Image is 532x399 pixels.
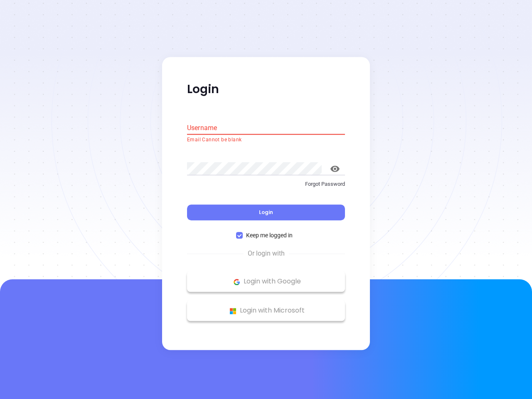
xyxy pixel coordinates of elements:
a: Forgot Password [187,180,345,195]
button: Google Logo Login with Google [187,271,345,292]
p: Login with Google [191,276,341,288]
span: Login [259,209,273,216]
span: Keep me logged in [243,231,296,240]
img: Microsoft Logo [228,306,238,316]
button: Login [187,205,345,221]
p: Forgot Password [187,180,345,188]
p: Login with Microsoft [191,305,341,317]
button: toggle password visibility [325,159,345,179]
span: Or login with [244,249,289,259]
button: Microsoft Logo Login with Microsoft [187,300,345,321]
p: Email Cannot be blank [187,136,345,144]
p: Login [187,82,345,97]
img: Google Logo [232,277,242,287]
